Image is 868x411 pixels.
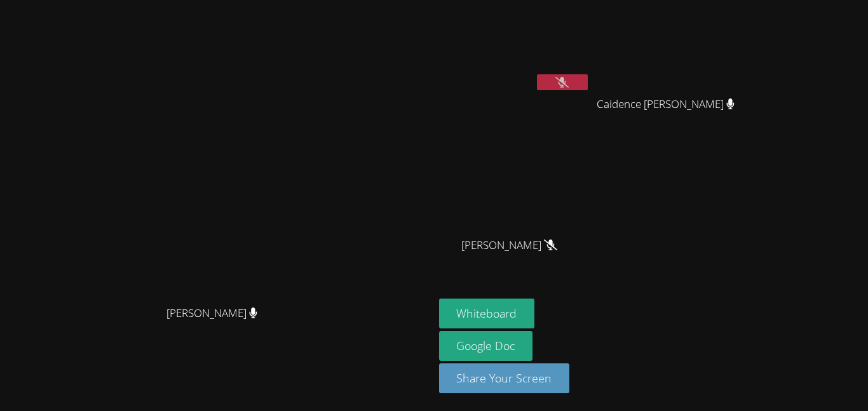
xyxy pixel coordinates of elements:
[439,331,533,361] a: Google Doc
[439,363,570,393] button: Share Your Screen
[166,304,257,323] span: [PERSON_NAME]
[597,95,735,114] span: Caidence [PERSON_NAME]
[461,236,557,255] span: [PERSON_NAME]
[439,299,535,328] button: Whiteboard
